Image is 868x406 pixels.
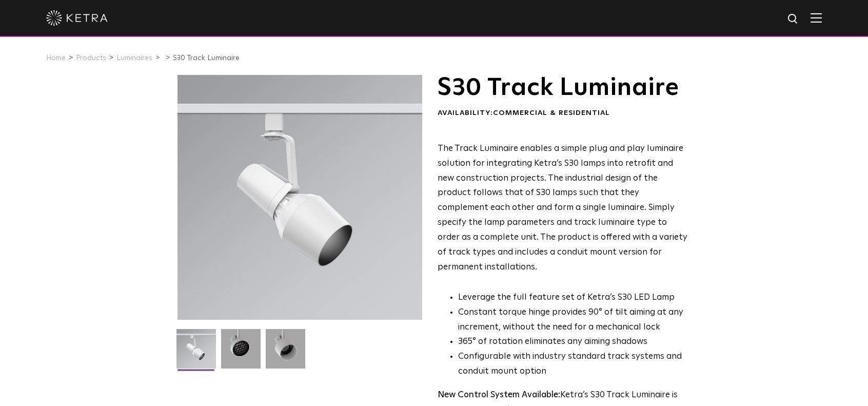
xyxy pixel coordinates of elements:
li: Constant torque hinge provides 90° of tilt aiming at any increment, without the need for a mechan... [458,305,687,335]
li: Configurable with industry standard track systems and conduit mount option [458,350,687,379]
a: S30 Track Luminaire [173,54,240,62]
img: 9e3d97bd0cf938513d6e [266,329,305,376]
a: Luminaires [116,54,152,62]
span: Commercial & Residential [493,109,610,117]
img: ketra-logo-2019-white [46,10,108,26]
strong: New Control System Available: [438,391,560,399]
li: Leverage the full feature set of Ketra’s S30 LED Lamp [458,291,687,305]
div: Availability: [438,108,687,119]
img: search icon [787,13,800,26]
a: Products [76,54,106,62]
img: S30-Track-Luminaire-2021-Web-Square [176,329,216,376]
h1: S30 Track Luminaire [438,75,687,101]
img: 3b1b0dc7630e9da69e6b [221,329,261,376]
img: Hamburger%20Nav.svg [811,13,822,23]
li: 365° of rotation eliminates any aiming shadows [458,335,687,350]
span: The Track Luminaire enables a simple plug and play luminaire solution for integrating Ketra’s S30... [438,144,687,272]
a: Home [46,54,66,62]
